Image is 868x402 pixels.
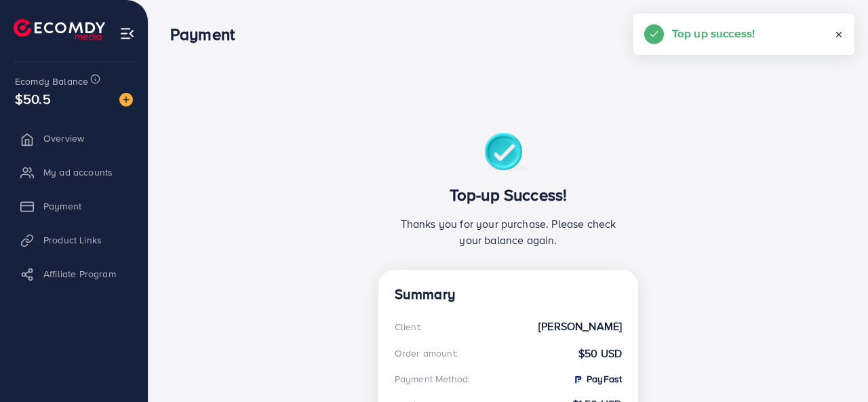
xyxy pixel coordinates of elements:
[15,75,88,88] span: Ecomdy Balance
[15,89,51,108] span: $50.5
[578,346,622,361] strong: $50 USD
[395,216,622,248] p: Thanks you for your purchase. Please check your balance again.
[395,185,622,205] h3: Top-up Success!
[395,286,622,303] h4: Summary
[484,133,532,174] img: success
[572,372,622,386] strong: PayFast
[672,24,755,42] h5: Top up success!
[170,24,245,44] h3: Payment
[572,374,583,385] img: PayFast
[395,372,470,386] div: Payment Method:
[119,26,135,41] img: menu
[395,320,422,334] div: Client:
[395,346,458,360] div: Order amount:
[119,93,133,106] img: image
[538,319,622,334] strong: [PERSON_NAME]
[14,19,105,40] img: logo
